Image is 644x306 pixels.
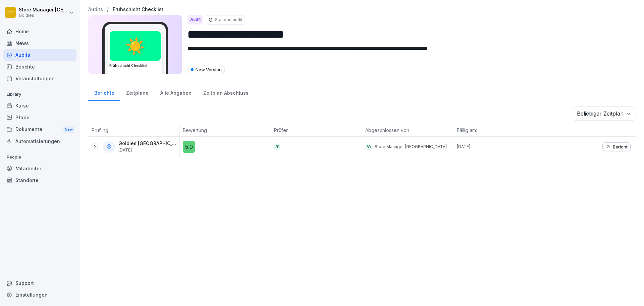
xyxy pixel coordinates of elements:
a: Frühschicht Checklist [113,7,163,12]
p: [DATE] [118,148,178,152]
a: Veranstaltungen [3,73,76,84]
div: 5.0 [183,141,195,153]
a: Einstellungen [3,289,76,301]
a: Zeitpläne [120,84,154,101]
button: Bericht [602,142,631,151]
a: Audits [3,49,76,61]
div: New Version [187,65,225,74]
div: New [63,126,74,133]
a: Berichte [88,84,120,101]
p: Store Manager [GEOGRAPHIC_DATA] [19,7,68,13]
p: Goldies [19,13,68,18]
p: Bewertung [183,127,267,134]
p: Standort audit [215,17,243,23]
div: Dokumente [3,123,76,136]
a: Berichte [3,61,76,73]
p: Abgeschlossen von [365,127,450,134]
div: SD [274,143,281,150]
p: Goldies [GEOGRAPHIC_DATA] [118,141,178,146]
a: Automatisierungen [3,135,76,147]
div: Support [3,277,76,289]
th: Prüfer [271,124,362,137]
h3: Frühschicht Checklist [109,63,161,68]
th: Fällig am: [453,124,545,137]
p: Prüfling [92,127,176,134]
a: Zeitplan Abschluss [197,84,254,101]
a: Pfade [3,112,76,123]
div: Audit [187,15,203,25]
a: News [3,37,76,49]
p: Bericht [613,144,628,149]
a: Mitarbeiter [3,163,76,174]
p: / [107,7,109,12]
a: Alle Abgaben [154,84,197,101]
p: People [3,152,76,163]
a: DokumenteNew [3,123,76,136]
a: Audits [88,7,103,12]
div: SD [365,143,372,150]
p: Library [3,89,76,100]
a: Home [3,26,76,37]
p: Store Manager [GEOGRAPHIC_DATA] [375,144,447,150]
div: ☀️ [110,31,161,61]
p: [DATE] [457,144,545,150]
a: Kurse [3,100,76,112]
a: Standorte [3,174,76,186]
